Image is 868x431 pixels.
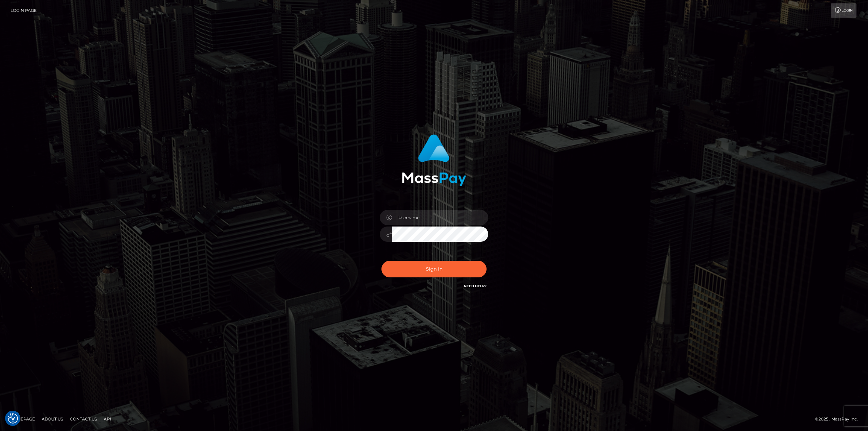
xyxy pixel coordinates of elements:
img: Revisit consent button [8,413,18,424]
div: © 2025 , MassPay Inc. [815,415,863,423]
button: Sign in [381,261,487,277]
a: Contact Us [67,414,100,424]
a: Homepage [7,414,38,424]
button: Consent Preferences [8,413,18,424]
a: Login Page [11,3,37,18]
a: Login [831,3,856,18]
a: About Us [39,414,66,424]
img: MassPay Login [402,134,466,186]
a: API [101,414,114,424]
a: Need Help? [464,284,487,288]
input: Username... [392,210,488,225]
